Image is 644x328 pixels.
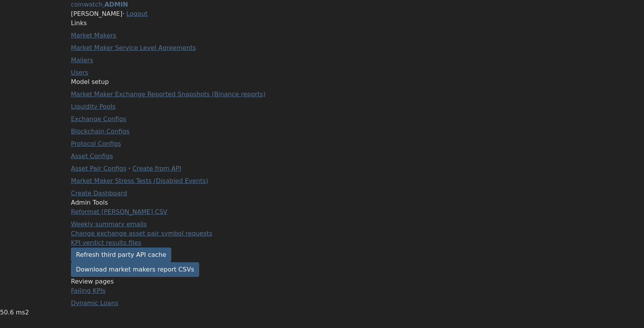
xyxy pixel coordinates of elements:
[71,77,275,87] div: Model setup
[126,10,148,17] a: Logout
[71,262,199,277] a: Download market makers report CSVs
[16,309,25,316] span: ms
[71,208,167,215] a: Reformat [PERSON_NAME] CSV
[71,190,127,197] a: Create Dashboard
[71,239,141,246] a: KPI verdict results files
[71,248,171,262] a: Refresh third party API cache
[71,56,93,64] a: Mailers
[71,277,275,286] div: Review pages
[71,152,113,160] a: Asset Configs
[122,10,124,17] span: ·
[71,220,147,228] a: Weekly summary emails
[71,128,129,135] a: Blockchain Configs
[71,69,88,76] a: Users
[71,165,126,172] a: Asset Pair Configs
[71,230,212,237] a: Change exchange asset pair symbol requests
[71,198,275,207] div: Admin Tools
[133,165,181,172] a: Create from API
[71,91,265,98] a: Market Maker Exchange Reported Snapshots (Binance reports)
[71,19,275,28] div: Links
[71,9,573,19] div: [PERSON_NAME]
[128,165,130,172] span: ·
[71,1,128,8] a: coinwatch ADMIN
[25,309,29,316] span: 2
[71,32,116,39] a: Market Makers
[71,287,105,294] a: Failing KPIs
[71,103,115,110] a: Liquidity Pools
[71,177,208,184] a: Market Maker Stress Tests (Disabled Events)
[71,115,126,123] a: Exchange Configs
[71,299,118,307] a: Dynamic Loans
[71,44,196,51] a: Market Maker Service Level Agreements
[71,140,121,147] a: Protocol Configs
